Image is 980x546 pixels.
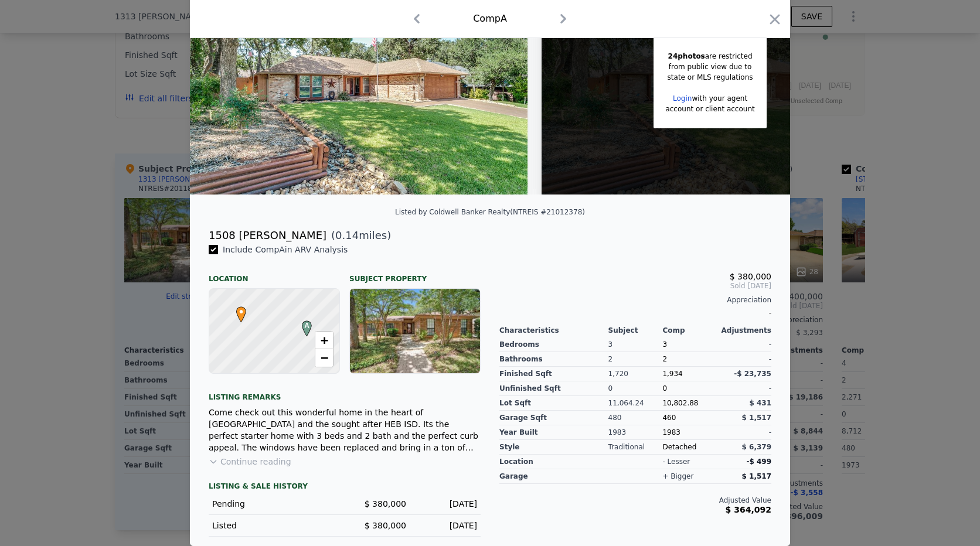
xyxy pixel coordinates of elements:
span: $ 380,000 [365,499,406,509]
div: Garage Sqft [499,411,608,425]
span: Include Comp A in ARV Analysis [218,245,352,254]
span: $ 380,000 [730,272,771,281]
div: - [717,352,771,367]
div: [DATE] [416,498,477,510]
div: Detached [662,440,717,455]
span: 10,802.88 [662,399,698,407]
div: 1508 [PERSON_NAME] [209,227,326,244]
button: Continue reading [209,456,291,467]
div: Unfinished Sqft [499,381,608,396]
span: − [321,350,328,365]
div: 1,720 [608,367,663,381]
div: Year Built [499,425,608,440]
div: + bigger [662,472,693,481]
div: state or MLS regulations [665,72,754,83]
div: - lesser [662,457,690,466]
span: 3 [662,340,667,349]
div: Comp A [473,12,507,26]
a: Zoom in [315,332,333,349]
div: Subject Property [349,265,481,284]
div: 0 [608,381,663,396]
span: Sold [DATE] [499,281,771,291]
span: with your agent [692,94,747,103]
span: $ 380,000 [365,521,406,530]
div: LISTING & SALE HISTORY [209,482,481,493]
div: [DATE] [416,520,477,531]
div: from public view due to [665,62,754,72]
div: 2 [662,352,717,367]
span: 460 [662,414,676,422]
div: Bedrooms [499,337,608,352]
div: garage [499,469,608,484]
div: Appreciation [499,295,771,305]
span: + [321,333,328,347]
span: $ 6,379 [742,443,771,451]
span: • [233,303,249,320]
div: account or client account [665,104,754,114]
div: Pending [212,498,335,510]
div: 1983 [608,425,663,440]
span: $ 1,517 [742,414,771,422]
div: • [233,306,240,313]
span: $ 364,092 [726,505,771,514]
div: 2 [608,352,663,367]
div: Listed [212,520,335,531]
span: $ 1,517 [742,472,771,480]
a: Zoom out [315,349,333,367]
div: - [717,337,771,352]
span: 1,934 [662,370,682,378]
span: 0.14 [335,229,359,241]
div: 3 [608,337,663,352]
div: Listed by Coldwell Banker Realty (NTREIS #21012378) [395,208,585,216]
div: - [717,425,771,440]
div: - [499,305,771,321]
div: Style [499,440,608,455]
div: Subject [608,326,663,335]
div: Lot Sqft [499,396,608,411]
div: Adjusted Value [499,496,771,505]
div: location [499,455,608,469]
span: ( miles) [326,227,391,244]
div: Location [209,265,340,284]
span: -$ 23,735 [734,370,771,378]
div: Adjustments [717,326,771,335]
span: 24 photos [668,52,705,60]
div: Comp [662,326,717,335]
div: Bathrooms [499,352,608,367]
span: -$ 499 [746,458,771,466]
div: - [717,381,771,396]
div: 480 [608,411,663,425]
div: Characteristics [499,326,608,335]
a: Login [673,94,692,103]
div: A [299,320,306,327]
div: Come check out this wonderful home in the heart of [GEOGRAPHIC_DATA] and the sought after HEB ISD... [209,407,481,453]
span: A [299,320,315,331]
div: Traditional [608,440,663,455]
span: 0 [662,384,667,393]
div: are restricted [665,51,754,62]
div: Finished Sqft [499,367,608,381]
span: $ 431 [749,399,771,407]
div: 1983 [662,425,717,440]
div: Listing remarks [209,383,481,402]
div: 11,064.24 [608,396,663,411]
